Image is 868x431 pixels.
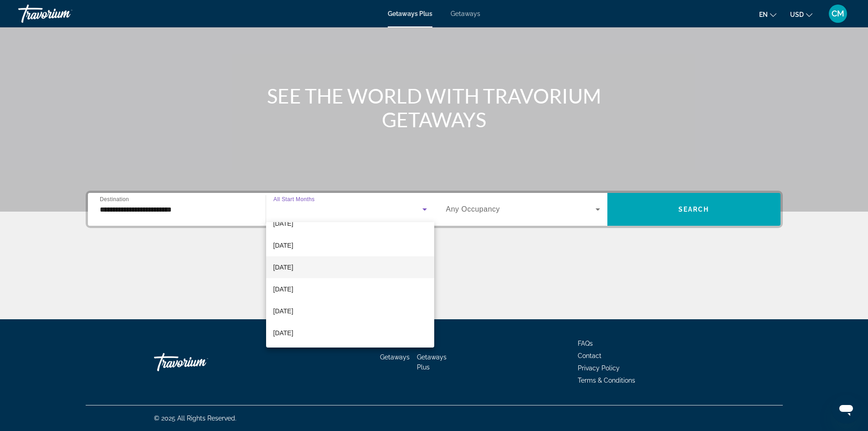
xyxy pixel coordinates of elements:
span: [DATE] [273,306,293,317]
iframe: Button to launch messaging window [832,395,861,424]
span: [DATE] [273,262,293,273]
span: [DATE] [273,327,293,338]
span: [DATE] [273,218,293,229]
span: [DATE] [273,240,293,251]
span: [DATE] [273,284,293,295]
